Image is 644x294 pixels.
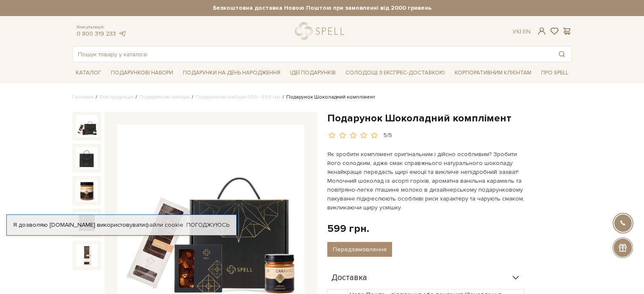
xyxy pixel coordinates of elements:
a: Корпоративним клієнтам [451,66,535,80]
h1: Подарунок Шоколадний комплімент [327,112,572,125]
input: Пошук товару у каталозі [73,47,552,62]
a: Про Spell [538,66,572,80]
img: Подарунок Шоколадний комплімент [76,179,98,201]
div: Я дозволяю [DOMAIN_NAME] використовувати [7,221,236,229]
button: Передзамовлення [327,242,392,257]
a: Головна [72,94,94,100]
span: | [520,28,521,35]
strong: Безкоштовна доставка Новою Поштою при замовленні від 2000 гривень [72,4,572,12]
div: 5/5 [384,132,392,140]
div: Ук [513,28,531,36]
a: Погоджуюсь [186,221,229,229]
span: Консультація: [77,25,127,30]
li: Подарунок Шоколадний комплімент [280,93,375,101]
a: Подарунки на День народження [180,66,284,80]
a: файли cookie [145,221,183,228]
a: Ідеї подарунків [287,66,339,80]
div: 599 грн. [327,222,369,235]
button: Пошук товару у каталозі [552,47,572,62]
a: Каталог [72,66,105,80]
a: Подарункові набори 500 - 699 грн [196,94,280,100]
a: Вся продукція [100,94,133,100]
a: Подарункові набори [108,66,177,80]
img: Подарунок Шоколадний комплімент [76,244,98,266]
a: 0 800 319 233 [77,30,116,37]
a: logo [295,22,348,40]
img: Подарунок Шоколадний комплімент [76,147,98,169]
img: Подарунок Шоколадний комплімент [76,212,98,234]
img: Подарунок Шоколадний комплімент [76,115,98,137]
a: Подарункові набори [139,94,190,100]
a: En [523,28,531,35]
a: telegram [118,30,127,37]
p: Як зробити комплімент оригінальним і дійсно особливим? Зробити його солодким, адже смак справжньо... [327,150,526,212]
a: Солодощі з експрес-доставкою [342,66,448,80]
span: Доставка [332,274,367,282]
